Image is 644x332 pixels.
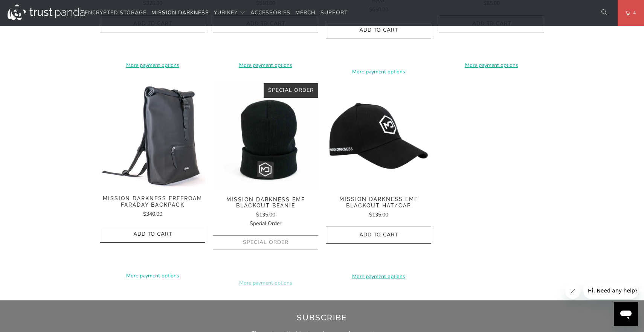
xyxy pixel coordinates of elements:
[213,61,318,70] a: More payment options
[143,210,162,218] span: $340.00
[85,9,147,16] span: Encrypted Storage
[326,83,431,189] img: Mission Darkness EMF Blackout Hat/Cap
[268,87,314,94] span: Special Order
[250,9,290,16] span: Accessories
[326,83,431,189] a: Mission Darkness EMF Blackout Hat/Cap Mission Darkness EMF Blackout Hat/Cap
[326,68,431,76] a: More payment options
[614,302,638,326] iframe: Button to launch messaging window
[326,196,431,219] a: Mission Darkness EMF Blackout Hat/Cap $135.00
[583,282,638,299] iframe: Message from company
[250,220,281,227] span: Special Order
[213,196,318,228] a: Mission Darkness EMF Blackout Beanie $135.00Special Order
[100,61,205,70] a: More payment options
[213,196,318,209] span: Mission Darkness EMF Blackout Beanie
[369,211,388,218] span: $135.00
[320,4,348,22] a: Support
[213,83,318,189] img: Mission Darkness EMF Blackout Beanie
[151,4,209,22] a: Mission Darkness
[320,9,348,16] span: Support
[151,9,209,16] span: Mission Darkness
[256,211,275,218] span: $135.00
[326,273,431,281] a: More payment options
[334,27,423,34] span: Add to Cart
[213,83,318,189] a: Mission Darkness EMF Blackout Beanie Mission Darkness EMF Blackout Beanie
[8,5,85,20] img: Trust Panda Australia
[108,231,197,238] span: Add to Cart
[326,196,431,209] span: Mission Darkness EMF Blackout Hat/Cap
[326,22,431,39] button: Add to Cart
[100,226,205,243] button: Add to Cart
[334,232,423,238] span: Add to Cart
[85,4,147,22] a: Encrypted Storage
[565,284,580,299] iframe: Close message
[100,272,205,280] a: More payment options
[132,312,512,324] h2: Subscribe
[214,9,238,16] span: YubiKey
[295,4,316,22] a: Merch
[630,9,636,17] span: 4
[85,4,348,22] nav: Translation missing: en.navigation.header.main_nav
[326,227,431,244] button: Add to Cart
[250,4,290,22] a: Accessories
[214,4,246,22] summary: YubiKey
[295,9,316,16] span: Merch
[100,195,205,218] a: Mission Darkness FreeRoam Faraday Backpack $340.00
[439,61,544,70] a: More payment options
[100,83,205,188] img: Mission Darkness FreeRoam Faraday Backpack
[100,195,205,208] span: Mission Darkness FreeRoam Faraday Backpack
[100,83,205,188] a: Mission Darkness FreeRoam Faraday Backpack Mission Darkness FreeRoam Faraday Backpack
